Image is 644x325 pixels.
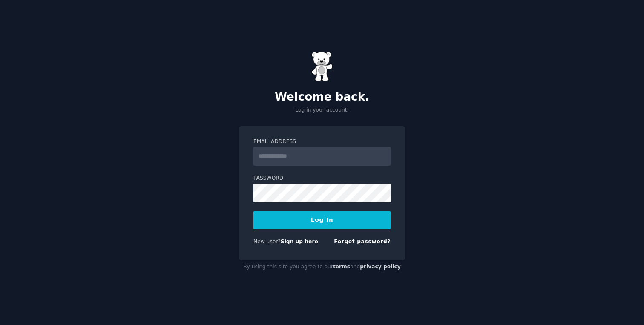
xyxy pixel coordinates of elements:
[281,239,318,244] a: Sign up here
[239,90,405,104] h2: Welcome back.
[334,239,391,244] a: Forgot password?
[239,106,405,114] p: Log in your account.
[253,175,391,182] label: Password
[253,138,391,146] label: Email Address
[253,211,391,229] button: Log In
[333,264,350,270] a: terms
[311,52,333,81] img: Gummy Bear
[360,264,401,270] a: privacy policy
[253,239,281,244] span: New user?
[239,260,405,274] div: By using this site you agree to our and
